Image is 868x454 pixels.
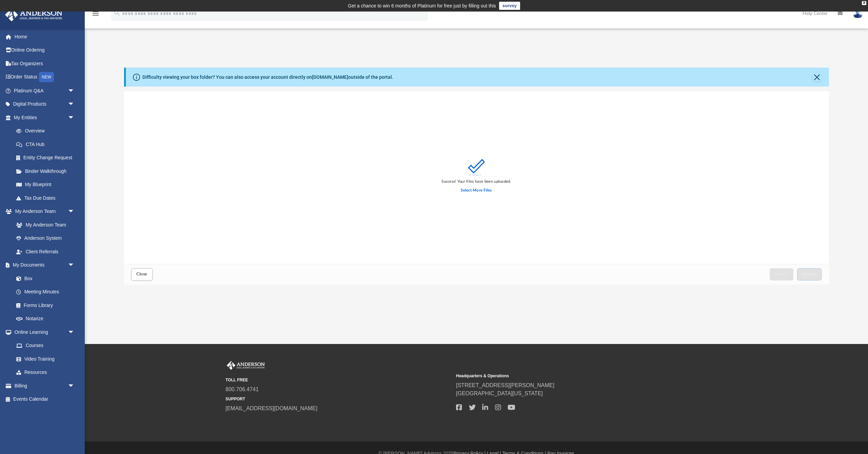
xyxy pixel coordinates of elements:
[802,272,816,276] span: Upload
[9,366,81,379] a: Resources
[797,268,822,280] button: Upload
[113,9,121,17] i: search
[770,268,793,280] button: Cancel
[862,1,866,5] div: close
[5,97,85,111] a: Digital Productsarrow_drop_down
[9,191,85,205] a: Tax Due Dates
[92,13,100,18] a: menu
[812,72,822,82] button: Close
[68,111,81,125] span: arrow_drop_down
[92,10,100,18] i: menu
[9,218,78,232] a: My Anderson Team
[3,8,64,21] img: Anderson Advisors Platinum Portal
[5,84,85,97] a: Platinum Q&Aarrow_drop_down
[68,84,81,98] span: arrow_drop_down
[9,232,81,245] a: Anderson System
[225,396,451,402] small: SUPPORT
[131,268,152,280] button: Close
[853,8,863,18] img: User Pic
[5,379,85,393] a: Billingarrow_drop_down
[39,72,54,82] div: NEW
[142,74,393,81] div: Difficulty viewing your box folder? You can also access your account directly on outside of the p...
[68,205,81,219] span: arrow_drop_down
[225,405,317,411] a: [EMAIL_ADDRESS][DOMAIN_NAME]
[124,91,829,285] div: Upload
[441,179,511,185] div: Success! Your files have been uploaded.
[456,391,543,396] a: [GEOGRAPHIC_DATA][US_STATE]
[225,361,266,370] img: Anderson Advisors Platinum Portal
[9,285,81,299] a: Meeting Minutes
[5,393,85,406] a: Events Calendar
[136,272,147,276] span: Close
[499,2,520,10] a: survey
[775,272,788,276] span: Cancel
[5,70,85,84] a: Order StatusNEW
[9,178,81,192] a: My Blueprint
[5,325,81,339] a: Online Learningarrow_drop_down
[9,339,81,352] a: Courses
[9,272,78,285] a: Box
[5,258,81,272] a: My Documentsarrow_drop_down
[456,382,554,388] a: [STREET_ADDRESS][PERSON_NAME]
[68,258,81,272] span: arrow_drop_down
[225,386,259,392] a: 800.706.4741
[68,97,81,111] span: arrow_drop_down
[9,124,85,138] a: Overview
[312,74,348,80] a: [DOMAIN_NAME]
[5,111,85,124] a: My Entitiesarrow_drop_down
[9,164,85,178] a: Binder Walkthrough
[348,2,496,10] div: Get a chance to win 6 months of Platinum for free just by filling out this
[461,187,492,194] label: Select More Files
[5,57,85,70] a: Tax Organizers
[9,151,85,165] a: Entity Change Request
[9,352,78,366] a: Video Training
[9,245,81,258] a: Client Referrals
[9,298,78,312] a: Forms Library
[9,312,81,326] a: Notarize
[5,30,85,43] a: Home
[225,377,451,383] small: TOLL FREE
[456,373,682,379] small: Headquarters & Operations
[68,325,81,339] span: arrow_drop_down
[5,205,81,218] a: My Anderson Teamarrow_drop_down
[68,379,81,393] span: arrow_drop_down
[5,43,85,57] a: Online Ordering
[9,138,85,151] a: CTA Hub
